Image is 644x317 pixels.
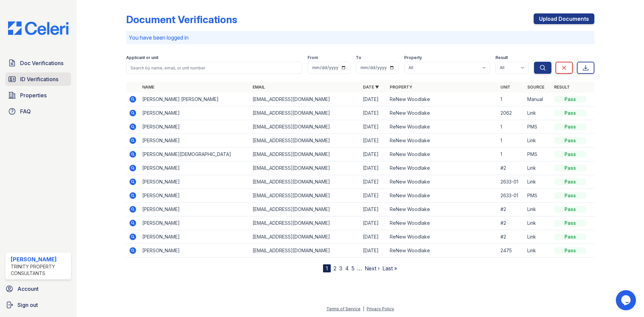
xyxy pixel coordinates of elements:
td: [PERSON_NAME] [140,216,250,230]
td: ReNew Woodlake [387,148,497,161]
td: [PERSON_NAME] [140,120,250,134]
td: 2062 [498,106,525,120]
td: ReNew Woodlake [387,189,497,203]
td: [DATE] [360,106,387,120]
span: Doc Verifications [20,59,63,67]
div: Pass [554,110,586,116]
td: ReNew Woodlake [387,175,497,189]
td: ReNew Woodlake [387,244,497,258]
div: Pass [554,137,586,144]
td: ReNew Woodlake [387,120,497,134]
a: Unit [500,85,511,90]
div: Pass [554,233,586,240]
label: Property [404,55,422,60]
div: Pass [554,178,586,185]
td: [DATE] [360,175,387,189]
td: [DATE] [360,134,387,148]
a: Terms of Service [326,306,361,311]
div: Pass [554,206,586,213]
td: [EMAIL_ADDRESS][DOMAIN_NAME] [250,189,360,203]
td: [DATE] [360,161,387,175]
td: [EMAIL_ADDRESS][DOMAIN_NAME] [250,134,360,148]
td: [EMAIL_ADDRESS][DOMAIN_NAME] [250,93,360,106]
span: Properties [20,91,47,99]
a: Last » [382,265,397,272]
div: Document Verifications [126,13,237,25]
a: 4 [345,265,349,272]
a: 2 [333,265,336,272]
span: ID Verifications [20,75,58,83]
a: Doc Verifications [5,56,71,70]
td: ReNew Woodlake [387,216,497,230]
td: [EMAIL_ADDRESS][DOMAIN_NAME] [250,230,360,244]
td: [PERSON_NAME] [140,161,250,175]
a: 5 [352,265,355,272]
td: ReNew Woodlake [387,93,497,106]
td: [EMAIL_ADDRESS][DOMAIN_NAME] [250,148,360,161]
td: [DATE] [360,216,387,230]
td: [EMAIL_ADDRESS][DOMAIN_NAME] [250,106,360,120]
td: #2 [498,216,525,230]
td: [PERSON_NAME] [140,134,250,148]
td: [EMAIL_ADDRESS][DOMAIN_NAME] [250,203,360,216]
td: 1 [498,120,525,134]
span: Account [17,285,39,293]
label: From [308,55,318,60]
div: [PERSON_NAME] [11,255,68,263]
span: FAQ [20,107,31,115]
a: Source [527,85,544,90]
div: Pass [554,247,586,254]
a: Account [3,282,74,296]
span: Sign out [17,301,38,309]
td: ReNew Woodlake [387,106,497,120]
a: Result [554,85,570,90]
td: [DATE] [360,189,387,203]
td: [EMAIL_ADDRESS][DOMAIN_NAME] [250,216,360,230]
a: Date ▼ [363,85,379,90]
a: Email [253,85,265,90]
a: Properties [5,89,71,102]
td: Link [525,230,551,244]
td: Link [525,175,551,189]
td: PMS [525,120,551,134]
td: 1 [498,134,525,148]
td: [DATE] [360,230,387,244]
td: [EMAIL_ADDRESS][DOMAIN_NAME] [250,175,360,189]
label: Applicant or unit [126,55,158,60]
td: [DATE] [360,244,387,258]
p: You have been logged in [129,34,592,42]
label: Result [495,55,508,60]
td: #2 [498,230,525,244]
div: Pass [554,123,586,130]
div: Pass [554,220,586,226]
a: Sign out [3,298,74,312]
td: ReNew Woodlake [387,230,497,244]
div: Pass [554,165,586,171]
td: #2 [498,203,525,216]
a: Upload Documents [534,13,594,24]
td: [DATE] [360,93,387,106]
a: Name [142,85,154,90]
div: 1 [323,264,331,272]
td: Link [525,203,551,216]
td: Manual [525,93,551,106]
div: Pass [554,192,586,199]
td: #2 [498,161,525,175]
td: [PERSON_NAME] [140,189,250,203]
div: | [363,306,364,311]
td: [PERSON_NAME] [140,175,250,189]
td: [PERSON_NAME] [140,230,250,244]
td: 2475 [498,244,525,258]
iframe: chat widget [616,290,637,310]
a: FAQ [5,105,71,118]
td: ReNew Woodlake [387,203,497,216]
td: Link [525,161,551,175]
td: Link [525,134,551,148]
td: [EMAIL_ADDRESS][DOMAIN_NAME] [250,244,360,258]
div: Pass [554,96,586,103]
td: PMS [525,148,551,161]
td: [EMAIL_ADDRESS][DOMAIN_NAME] [250,161,360,175]
td: [PERSON_NAME] [140,244,250,258]
td: [PERSON_NAME] [140,203,250,216]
